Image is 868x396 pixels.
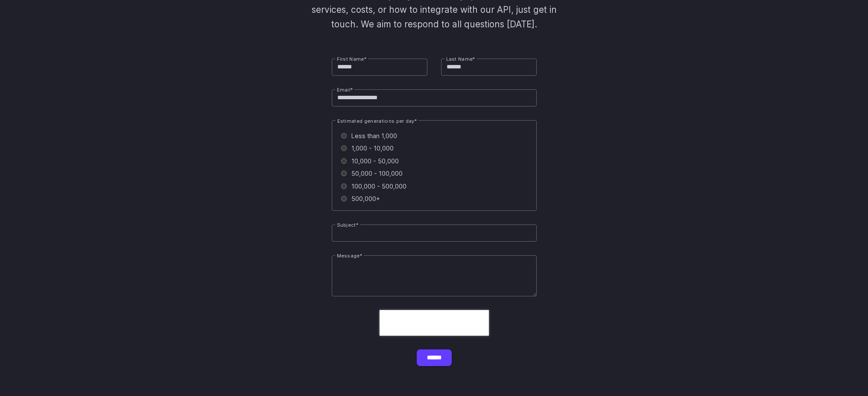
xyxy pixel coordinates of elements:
[380,310,489,336] iframe: reCAPTCHA
[337,253,360,259] span: Message
[341,145,347,151] input: 1,000 - 10,000
[337,87,351,93] span: Email
[341,171,347,176] input: 50,000 - 100,000
[337,118,415,124] span: Estimated generations per day
[351,181,406,191] span: 100,000 - 500,000
[351,156,399,166] span: 10,000 - 50,000
[337,222,356,228] span: Subject
[341,183,347,189] input: 100,000 - 500,000
[351,168,403,178] span: 50,000 - 100,000
[341,196,347,201] input: 500,000+
[351,131,397,141] span: Less than 1,000
[351,143,394,153] span: 1,000 - 10,000
[351,194,380,204] span: 500,000+
[341,133,347,139] input: Less than 1,000
[446,56,473,62] span: Last Name
[341,158,347,164] input: 10,000 - 50,000
[337,56,364,62] span: First Name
